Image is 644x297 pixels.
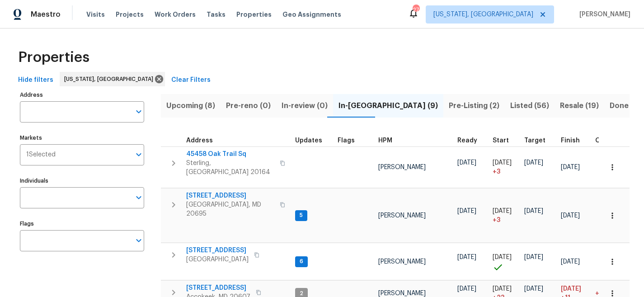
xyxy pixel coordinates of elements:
span: [STREET_ADDRESS] [186,191,274,200]
span: [PERSON_NAME] [378,290,426,297]
div: [US_STATE], [GEOGRAPHIC_DATA] [60,72,165,86]
span: [DATE] [493,208,512,214]
span: Updates [295,137,322,144]
span: Maestro [31,10,61,19]
span: Overall [595,137,619,144]
span: + 3 [493,216,500,225]
button: Open [132,191,145,204]
div: Projected renovation finish date [561,137,588,144]
span: [DATE] [493,254,512,260]
button: Open [132,105,145,118]
span: 6 [296,258,307,265]
span: Flags [338,137,355,144]
span: [DATE] [561,259,580,265]
span: [DATE] [493,160,512,166]
button: Clear Filters [168,72,214,89]
span: In-review (0) [282,99,328,112]
span: [STREET_ADDRESS] [186,246,249,255]
button: Hide filters [14,72,57,89]
span: [DATE] [561,212,580,219]
span: [DATE] [457,286,476,292]
span: [DATE] [457,208,476,214]
span: Target [524,137,545,144]
span: [DATE] [524,160,543,166]
span: Projects [116,10,144,19]
span: 45458 Oak Trail Sq [186,150,274,159]
td: Project started 3 days late [489,146,521,188]
label: Markets [20,135,144,141]
span: Hide filters [18,75,53,86]
button: Open [132,234,145,247]
span: [DATE] [493,286,512,292]
span: [DATE] [524,286,543,292]
span: Pre-Listing (2) [449,99,499,112]
span: + 3 [493,167,500,176]
span: +11 [595,290,605,297]
span: [GEOGRAPHIC_DATA], MD 20695 [186,200,274,218]
td: Project started on time [489,243,521,280]
span: [DATE] [524,208,543,214]
span: Work Orders [155,10,196,19]
span: Resale (19) [560,99,599,112]
div: Target renovation project end date [524,137,554,144]
span: Geo Assignments [282,10,341,19]
button: Open [132,148,145,161]
span: [PERSON_NAME] [378,259,426,265]
span: Address [186,137,213,144]
span: [GEOGRAPHIC_DATA] [186,255,249,264]
span: Listed (56) [510,99,549,112]
label: Address [20,92,144,98]
span: Properties [18,53,89,62]
span: [DATE] [457,160,476,166]
span: 1 Selected [26,151,56,159]
span: Sterling, [GEOGRAPHIC_DATA] 20164 [186,159,274,177]
div: Actual renovation start date [493,137,517,144]
span: In-[GEOGRAPHIC_DATA] (9) [338,99,438,112]
span: [US_STATE], [GEOGRAPHIC_DATA] [64,75,157,84]
span: Pre-reno (0) [226,99,271,112]
span: HPM [378,137,392,144]
span: [PERSON_NAME] [378,164,426,170]
span: Ready [457,137,477,144]
span: [DATE] [561,286,581,292]
div: 27 [413,5,419,14]
span: Visits [86,10,105,19]
span: [DATE] [524,254,543,260]
label: Flags [20,221,144,226]
span: Tasks [207,11,226,18]
span: Start [493,137,509,144]
span: [STREET_ADDRESS] [186,283,250,292]
span: [US_STATE], [GEOGRAPHIC_DATA] [433,10,533,19]
div: Days past target finish date [595,137,627,144]
span: Properties [236,10,272,19]
span: [PERSON_NAME] [378,212,426,219]
label: Individuals [20,178,144,184]
td: Project started 3 days late [489,189,521,243]
span: [DATE] [561,164,580,170]
span: Clear Filters [171,75,211,86]
span: 5 [296,212,306,219]
span: [DATE] [457,254,476,260]
div: Earliest renovation start date (first business day after COE or Checkout) [457,137,485,144]
span: Finish [561,137,580,144]
span: [PERSON_NAME] [576,10,630,19]
span: Upcoming (8) [166,99,215,112]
